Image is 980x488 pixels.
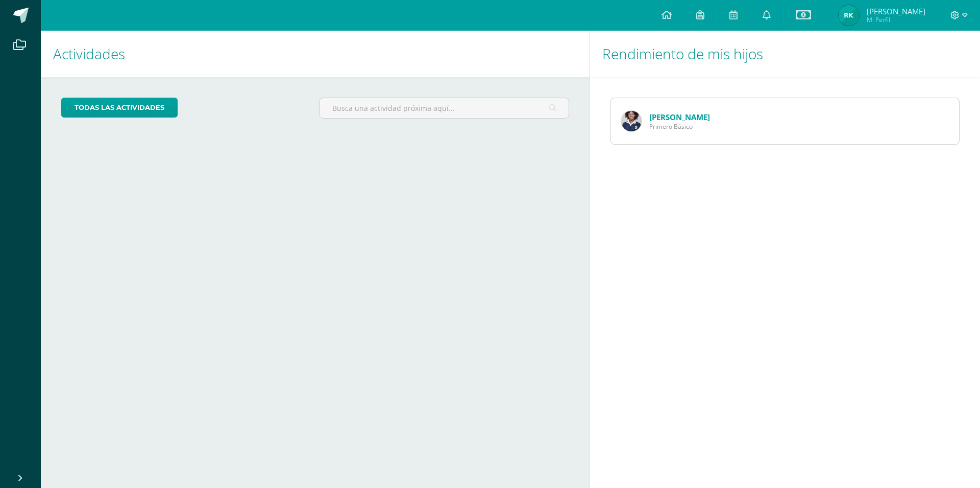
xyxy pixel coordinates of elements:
a: todas las Actividades [61,98,178,118]
input: Busca una actividad próxima aquí... [320,98,568,118]
span: Primero Básico [649,122,710,131]
img: d5014aa9c50899f30bb728a1957f0dda.png [839,5,859,26]
span: [PERSON_NAME] [867,6,925,16]
span: Mi Perfil [867,15,925,24]
h1: Rendimiento de mis hijos [602,31,968,77]
h1: Actividades [53,31,577,77]
a: [PERSON_NAME] [649,112,710,122]
img: 670c4268e0263b67c0100bf83280b59f.png [621,111,642,131]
